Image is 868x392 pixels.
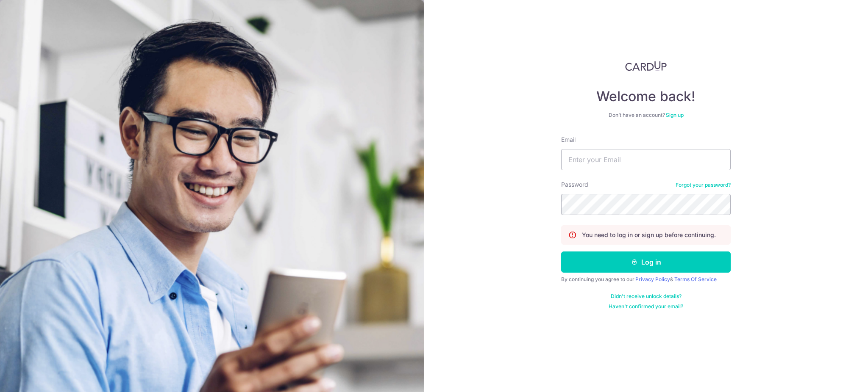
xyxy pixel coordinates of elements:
[561,112,731,119] div: Don’t have an account?
[561,135,576,144] label: Email
[561,251,731,273] button: Log in
[561,149,731,170] input: Enter your Email
[561,88,731,105] h4: Welcome back!
[561,180,588,189] label: Password
[611,293,682,300] a: Didn't receive unlock details?
[625,61,667,71] img: CardUp Logo
[674,276,717,282] a: Terms Of Service
[635,276,670,282] a: Privacy Policy
[676,182,731,188] a: Forgot your password?
[582,231,716,239] p: You need to log in or sign up before continuing.
[561,276,731,283] div: By continuing you agree to our &
[609,303,683,310] a: Haven't confirmed your email?
[666,112,684,118] a: Sign up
